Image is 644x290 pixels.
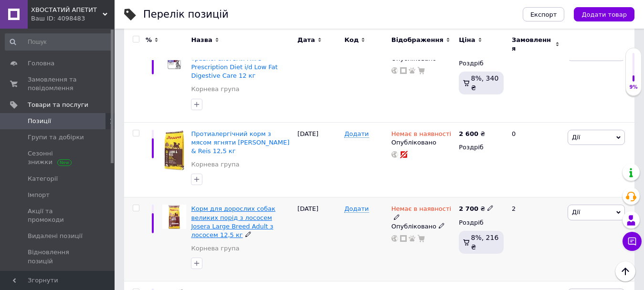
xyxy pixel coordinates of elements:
[297,36,315,44] span: Дата
[626,84,641,91] div: 9%
[391,36,443,44] span: Відображення
[28,191,50,199] span: Імпорт
[530,11,557,18] span: Експорт
[191,36,212,44] span: Назва
[191,85,239,93] a: Корнева група
[506,197,565,281] div: 2
[28,207,88,224] span: Акції та промокоди
[523,7,565,21] button: Експорт
[459,205,478,212] b: 2 700
[28,101,88,109] span: Товари та послуги
[28,117,51,125] span: Позиції
[471,74,499,92] span: 8%, 340 ₴
[191,130,289,155] a: Протиалергічний корм з мясом ягняти [PERSON_NAME] & Reis 12,5 кг
[162,130,186,171] img: Противоаллергический корм с мясом ягненка Josera Lamm & Reis 12,5 кг
[391,138,454,147] div: Опубліковано
[459,130,478,137] b: 2 600
[512,36,553,53] span: Замовлення
[28,248,88,265] span: Відновлення позицій
[28,149,88,166] span: Сезонні знижки
[471,234,499,251] span: 8%, 216 ₴
[28,232,83,240] span: Видалені позиції
[295,122,342,197] div: [DATE]
[459,36,475,44] span: Ціна
[506,38,565,122] div: 1
[459,205,494,213] div: ₴
[391,205,451,215] span: Немає в наявності
[574,7,634,21] button: Додати товар
[5,33,113,51] input: Пошук
[623,232,642,251] button: Чат з покупцем
[146,36,152,44] span: %
[344,130,369,138] span: Додати
[344,205,369,213] span: Додати
[459,130,485,138] div: ₴
[28,75,88,93] span: Замовлення та повідомлення
[506,122,565,197] div: 0
[28,133,84,142] span: Групи та добірки
[31,6,103,14] span: ХВОСТАТИЙ АПЕТИТ
[191,244,239,253] a: Корнева група
[581,11,627,18] span: Додати товар
[615,261,635,281] button: Наверх
[162,205,186,228] img: Корм для взрослых собак крупных пород с лососем Josera Large Breed Adult с лососем 12,5 кг
[143,10,229,20] div: Перелік позицій
[459,143,504,152] div: Роздріб
[391,222,454,231] div: Опубліковано
[295,197,342,281] div: [DATE]
[391,130,451,140] span: Немає в наявності
[572,134,580,141] span: Дії
[459,59,504,68] div: Роздріб
[459,218,504,227] div: Роздріб
[191,160,239,169] a: Корнева група
[191,205,275,238] a: Корм для дорослих собак великих порід з лососем Josera Large Breed Adult з лососем 12,5 кг
[31,14,115,23] div: Ваш ID: 4098483
[344,36,359,44] span: Код
[28,175,58,183] span: Категорії
[572,208,580,216] span: Дії
[295,38,342,122] div: [DATE]
[28,59,54,68] span: Головна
